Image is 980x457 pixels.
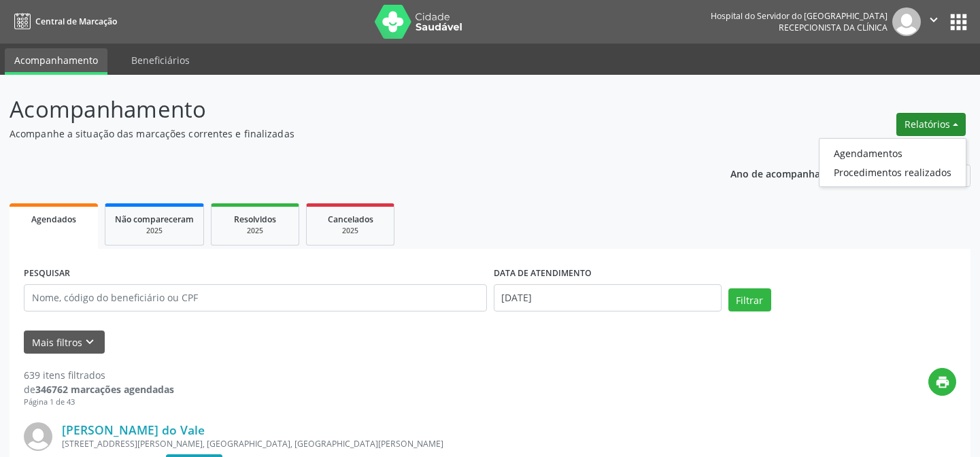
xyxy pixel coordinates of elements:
i:  [926,12,941,27]
span: Recepcionista da clínica [779,22,888,33]
button: print [928,368,956,396]
i: print [935,375,950,390]
span: Resolvidos [234,214,276,225]
span: Agendados [31,214,76,225]
div: de [24,382,174,396]
p: Ano de acompanhamento [730,165,851,182]
label: DATA DE ATENDIMENTO [494,263,592,284]
input: Nome, código do beneficiário ou CPF [24,284,487,311]
a: Procedimentos realizados [820,163,966,182]
div: 2025 [221,226,289,236]
button:  [921,7,947,36]
strong: 346762 marcações agendadas [35,383,174,396]
p: Acompanhamento [10,92,682,126]
img: img [24,422,52,451]
div: 2025 [316,226,384,236]
button: Mais filtroskeyboard_arrow_down [24,331,105,354]
div: [STREET_ADDRESS][PERSON_NAME], [GEOGRAPHIC_DATA], [GEOGRAPHIC_DATA][PERSON_NAME] [62,438,752,450]
div: 639 itens filtrados [24,368,174,382]
a: Beneficiários [122,48,199,72]
a: Acompanhamento [5,48,107,75]
img: img [892,7,921,36]
div: 2025 [115,226,194,236]
i: keyboard_arrow_down [82,335,97,350]
a: Central de Marcação [10,10,117,33]
p: Acompanhe a situação das marcações correntes e finalizadas [10,126,682,141]
button: Filtrar [728,288,771,311]
ul: Relatórios [819,138,966,187]
div: Página 1 de 43 [24,396,174,408]
a: [PERSON_NAME] do Vale [62,422,205,437]
label: PESQUISAR [24,263,70,284]
button: Relatórios [896,113,966,136]
a: Agendamentos [820,143,966,163]
input: Selecione um intervalo [494,284,722,311]
span: Cancelados [328,214,373,225]
div: Hospital do Servidor do [GEOGRAPHIC_DATA] [711,10,888,22]
button: apps [947,10,970,34]
span: Não compareceram [115,214,194,225]
span: Central de Marcação [35,16,117,27]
